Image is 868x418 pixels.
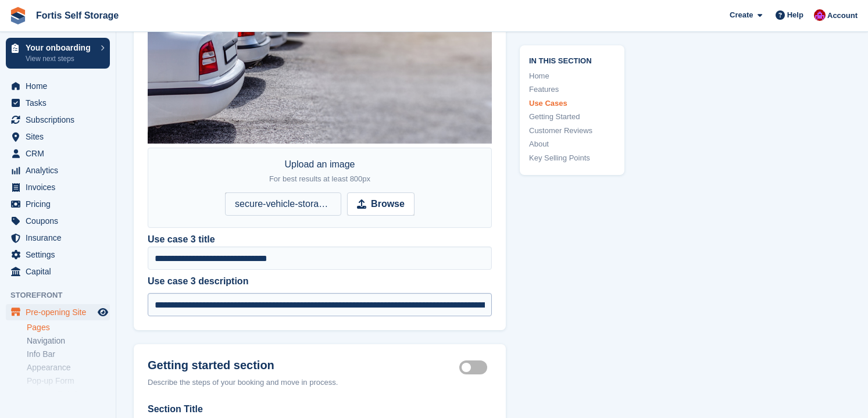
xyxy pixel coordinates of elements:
a: Getting Started [529,111,615,123]
a: Use Cases [529,98,615,109]
span: CRM [26,145,95,162]
a: About [529,138,615,150]
a: menu [6,95,110,111]
a: menu [6,128,110,145]
a: menu [6,145,110,162]
p: View next steps [26,53,95,64]
span: Help [787,9,803,21]
span: Sites [26,128,95,145]
img: stora-icon-8386f47178a22dfd0bd8f6a31ec36ba5ce8667c1dd55bd0f319d3a0aa187defe.svg [9,7,27,24]
span: Create [730,9,753,21]
img: Becky Welch [814,9,826,21]
a: menu [6,112,110,128]
span: Insurance [26,230,95,246]
a: Your onboarding View next steps [6,38,110,69]
label: Getting started section active [459,366,492,368]
p: Your onboarding [26,44,95,52]
a: menu [6,230,110,246]
span: secure-vehicle-storage-bouornemouth.jpg [225,192,341,216]
a: menu [6,246,110,263]
span: Settings [26,246,95,263]
label: Use case 3 description [148,274,492,288]
a: menu [6,179,110,195]
label: Section Title [148,402,492,416]
span: Coupons [26,213,95,229]
a: Appearance [27,362,110,373]
a: Navigation [27,335,110,346]
a: Customer Reviews [529,125,615,137]
a: Pop-up Form [27,376,110,387]
a: menu [6,263,110,280]
span: In this section [529,55,615,66]
span: Subscriptions [26,112,95,128]
a: Pages [27,322,110,333]
h2: Getting started section [148,358,459,372]
a: menu [6,78,110,94]
span: Storefront [10,290,116,301]
span: Account [827,10,858,22]
a: Fortis Self Storage [31,6,123,25]
a: Contact Details [27,389,110,400]
span: Pricing [26,196,95,212]
a: Features [529,84,615,95]
span: Analytics [26,162,95,178]
a: menu [6,196,110,212]
strong: Browse [371,197,405,211]
span: Pre-opening Site [26,304,95,320]
a: Info Bar [27,349,110,360]
span: Capital [26,263,95,280]
a: menu [6,304,110,320]
span: Invoices [26,179,95,195]
span: Home [26,78,95,94]
span: For best results at least 800px [269,174,370,183]
div: Describe the steps of your booking and move in process. [148,377,492,388]
span: Tasks [26,95,95,111]
a: Key Selling Points [529,152,615,164]
a: menu [6,213,110,229]
a: menu [6,162,110,178]
label: Use case 3 title [148,233,215,246]
a: Home [529,70,615,82]
a: Preview store [96,305,110,319]
div: Upload an image [269,158,370,185]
